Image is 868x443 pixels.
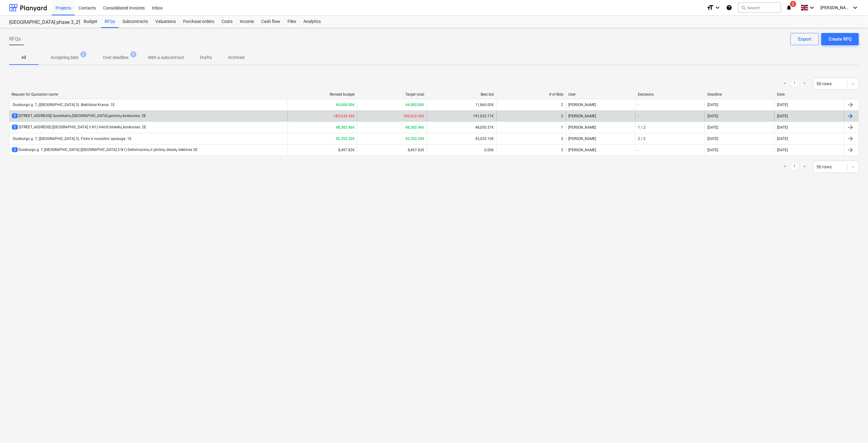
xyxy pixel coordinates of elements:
[801,80,808,87] a: Next page
[707,148,718,152] div: [DATE]
[9,35,21,43] span: RFQs
[781,163,789,170] a: Previous page
[360,92,424,97] div: Target total
[427,145,496,155] div: 0.00€
[103,54,128,61] p: Over deadline
[566,111,635,121] div: [PERSON_NAME]
[777,148,788,152] div: [DATE]
[152,16,179,28] a: Valuations
[336,103,355,107] b: 44,000.00€
[12,113,18,118] span: 2
[726,4,732,11] i: Knowledge base
[741,5,746,10] span: search
[288,145,357,155] div: 8,497.83€
[429,92,494,97] div: Best bid
[707,137,718,141] div: [DATE]
[258,16,284,28] a: Cash flow
[12,125,18,130] span: 2
[228,54,244,61] p: Archived
[101,16,119,28] a: RFQs
[777,103,788,107] div: [DATE]
[427,123,496,132] div: 48,050.57€
[336,125,355,130] b: 48,302.46€
[80,51,86,57] span: 2
[790,1,796,7] span: 2
[561,148,563,152] div: 3
[707,92,772,97] div: Deadline
[300,16,324,28] a: Analytics
[566,123,635,132] div: [PERSON_NAME]
[179,16,218,28] a: Purchase orders
[12,92,285,97] div: Request for Quotation name
[798,35,811,43] div: Export
[427,100,496,110] div: 11,860.00€
[566,100,635,110] div: [PERSON_NAME]
[427,134,496,144] div: 42,029.10€
[638,92,703,97] div: Decisions
[218,16,236,28] a: Costs
[499,92,563,97] div: # of Bids
[9,19,73,26] div: [GEOGRAPHIC_DATA] phase 3_2901993/2901994/2901995
[405,125,424,130] b: 48,302.46€
[405,103,424,107] b: 44,000.00€
[566,134,635,144] div: [PERSON_NAME]
[638,137,646,141] div: 2 / 2
[777,137,788,141] div: [DATE]
[790,33,819,45] button: Export
[561,125,563,130] div: 1
[777,125,788,130] div: [DATE]
[781,80,789,87] a: Previous page
[808,4,816,11] i: keyboard_arrow_down
[199,54,213,61] p: Drafts
[12,147,197,152] div: Duisburgo g. 7, [GEOGRAPHIC_DATA] ([GEOGRAPHIC_DATA] 3 N1) Deformacinių ir įdėtinių detalių tieki...
[12,137,132,141] div: Duisburgo g. 7, ([GEOGRAPHIC_DATA] 3). Fizinė ir nuotolinė apsauga. 1E
[12,103,115,107] div: Duisburgo g. 7, ([GEOGRAPHIC_DATA] 3). Bokštiniai Kranai. 1E
[284,16,300,28] a: Files
[561,103,563,107] div: 2
[51,54,78,61] p: Accepting bids
[786,4,792,11] i: notifications
[405,137,424,141] b: 42,352.20€
[714,4,721,11] i: keyboard_arrow_down
[707,4,714,11] i: format_size
[561,114,563,118] div: 3
[638,125,646,130] div: 1 / 2
[738,2,781,13] button: Search
[837,414,868,443] iframe: Chat Widget
[707,125,718,130] div: [DATE]
[334,114,355,118] b: 185,632.42€
[336,137,355,141] b: 42,352.20€
[638,103,639,107] div: -
[290,92,355,97] div: Revised budget
[568,92,633,97] div: User
[821,33,859,45] button: Create RFQ
[236,16,258,28] a: Income
[561,137,563,141] div: 3
[777,92,842,97] div: Date
[148,54,184,61] p: With a subcontract
[12,125,146,130] div: [STREET_ADDRESS] ([GEOGRAPHIC_DATA] 3 N1) HAUS blokelių konkursas. 2E
[638,148,639,152] div: -
[791,163,798,170] a: Page 1 is your current page
[427,111,496,121] div: 191,033.17€
[638,114,639,118] div: -
[80,16,101,28] a: Budget
[777,114,788,118] div: [DATE]
[357,145,427,155] div: 8,497.83€
[12,147,18,152] span: 2
[119,16,152,28] a: Subcontracts
[130,51,136,57] span: 3
[566,145,635,155] div: [PERSON_NAME]
[829,35,852,43] div: Create RFQ
[16,54,31,61] p: All
[852,4,859,11] i: keyboard_arrow_down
